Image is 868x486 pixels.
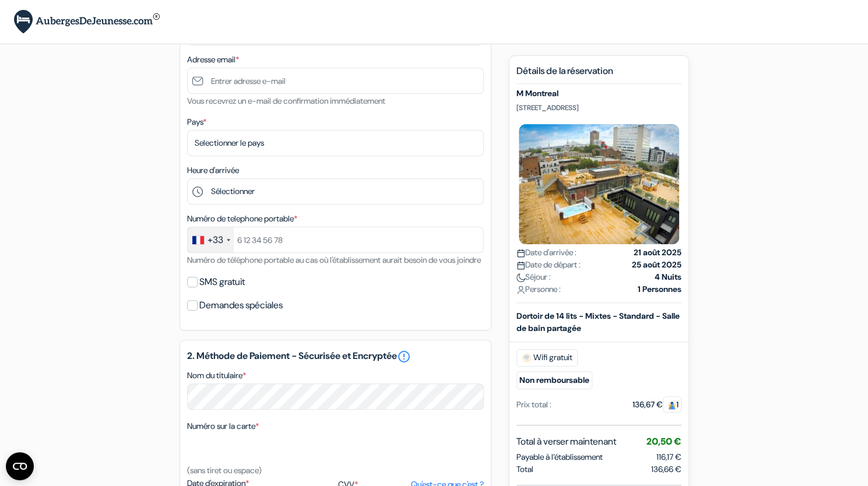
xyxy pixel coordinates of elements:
div: France: +33 [188,227,234,252]
div: +33 [208,233,223,247]
small: (sans tiret ou espace) [187,465,262,476]
span: Payable à l’établissement [516,451,603,463]
h5: 2. Méthode de Paiement - Sécurisée et Encryptée [187,350,484,364]
small: Numéro de téléphone portable au cas où l'établissement aurait besoin de vous joindre [187,255,481,265]
label: Numéro sur la carte [187,420,259,432]
img: guest.svg [667,401,676,410]
div: 136,67 € [632,399,681,411]
span: Date de départ : [516,259,581,271]
label: Numéro de telephone portable [187,213,297,225]
div: Prix total : [516,399,551,411]
label: Nom du titulaire [187,369,246,382]
img: AubergesDeJeunesse.com [14,10,160,34]
img: calendar.svg [516,261,525,270]
img: moon.svg [516,273,525,282]
a: error_outline [397,350,411,364]
strong: 1 Personnes [638,283,681,295]
small: Vous recevrez un e-mail de confirmation immédiatement [187,96,385,106]
span: 116,17 € [656,452,681,462]
span: Total [516,463,533,476]
button: Open CMP widget [6,452,34,480]
h5: M Montreal [516,89,681,98]
b: Dortoir de 14 lits - Mixtes - Standard - Salle de bain partagée [516,311,680,333]
img: free_wifi.svg [522,353,531,362]
span: Séjour : [516,271,551,283]
input: 6 12 34 56 78 [187,227,484,253]
label: Demandes spéciales [199,297,283,314]
small: Non remboursable [516,371,592,389]
h5: Détails de la réservation [516,65,681,84]
strong: 21 août 2025 [634,246,681,259]
label: Pays [187,116,206,128]
span: 136,66 € [651,463,681,476]
img: user_icon.svg [516,286,525,294]
span: Total à verser maintenant [516,435,616,449]
strong: 4 Nuits [655,271,681,283]
span: Personne : [516,283,561,295]
label: Heure d'arrivée [187,164,239,177]
strong: 25 août 2025 [632,259,681,271]
span: Wifi gratuit [516,349,578,367]
label: Adresse email [187,54,239,66]
img: calendar.svg [516,249,525,258]
p: [STREET_ADDRESS] [516,103,681,112]
span: 1 [663,396,681,413]
span: Date d'arrivée : [516,246,577,259]
label: SMS gratuit [199,274,245,290]
span: 20,50 € [646,435,681,448]
input: Entrer adresse e-mail [187,68,484,94]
